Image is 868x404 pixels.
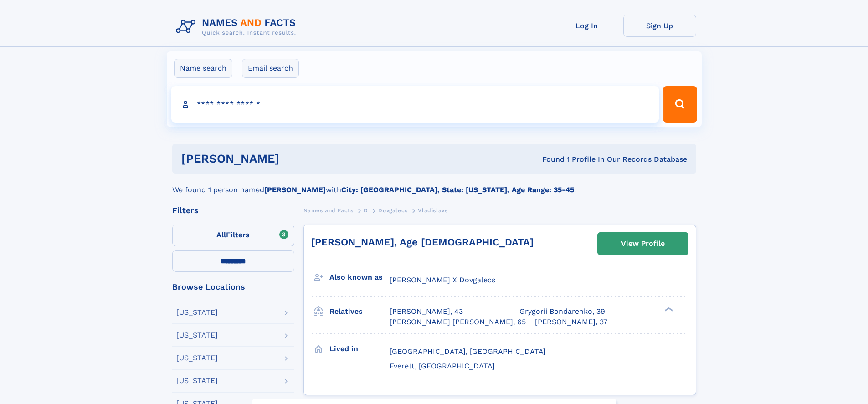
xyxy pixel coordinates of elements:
[172,15,303,39] img: Logo Names and Facts
[172,206,294,215] div: Filters
[390,347,546,356] span: [GEOGRAPHIC_DATA], [GEOGRAPHIC_DATA]
[172,174,696,195] div: We found 1 person named with .
[663,307,673,312] div: ❯
[181,153,411,164] h1: [PERSON_NAME]
[176,377,218,384] div: [US_STATE]
[329,341,390,357] h3: Lived in
[311,236,534,248] a: [PERSON_NAME], Age [DEMOGRAPHIC_DATA]
[341,185,574,194] b: City: [GEOGRAPHIC_DATA], State: [US_STATE], Age Range: 35-45
[303,205,354,216] a: Names and Facts
[378,207,407,214] span: Dovgalecs
[418,207,447,214] span: Vladislavs
[264,185,326,194] b: [PERSON_NAME]
[171,86,659,123] input: search input
[364,205,368,216] a: D
[378,205,407,216] a: Dovgalecs
[176,332,218,339] div: [US_STATE]
[390,317,526,327] a: [PERSON_NAME] [PERSON_NAME], 65
[519,307,605,317] a: Grygorii Bondarenko, 39
[329,304,390,319] h3: Relatives
[621,233,665,254] div: View Profile
[242,59,299,78] label: Email search
[329,270,390,285] h3: Also known as
[216,230,226,239] span: All
[364,207,368,214] span: D
[172,225,294,246] label: Filters
[174,59,232,78] label: Name search
[176,354,218,362] div: [US_STATE]
[663,86,697,123] button: Search Button
[550,15,623,37] a: Log In
[390,276,495,284] span: [PERSON_NAME] X Dovgalecs
[390,307,463,317] a: [PERSON_NAME], 43
[172,283,294,291] div: Browse Locations
[598,233,688,255] a: View Profile
[623,15,696,37] a: Sign Up
[176,309,218,316] div: [US_STATE]
[390,362,495,370] span: Everett, [GEOGRAPHIC_DATA]
[535,317,607,327] a: [PERSON_NAME], 37
[411,154,687,164] div: Found 1 Profile In Our Records Database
